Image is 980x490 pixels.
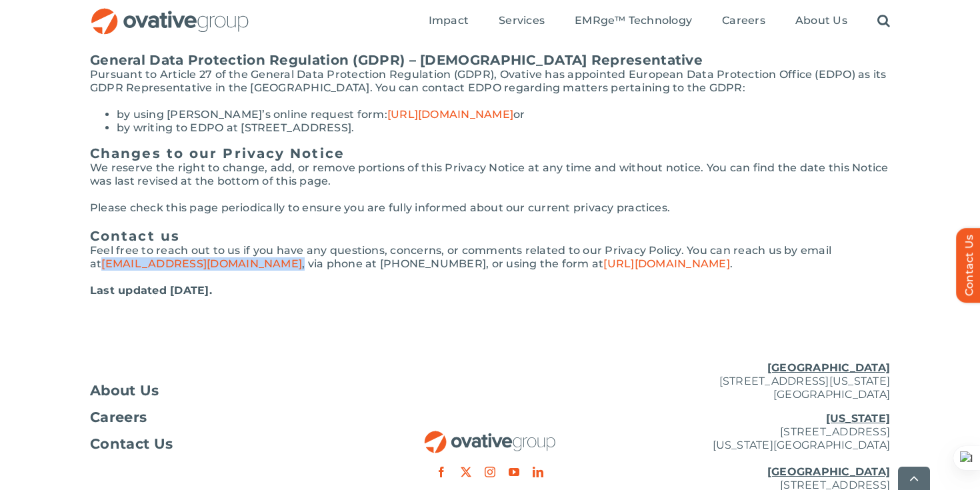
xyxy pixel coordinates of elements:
a: EMRge™ Technology [575,14,692,29]
a: Search [877,14,890,29]
a: youtube [509,467,519,477]
span: EMRge™ Technology [575,14,692,27]
li: by writing to EDPO at [STREET_ADDRESS]. [117,121,890,135]
span: Careers [90,411,147,424]
u: [GEOGRAPHIC_DATA] [767,361,890,374]
a: Contact Us [90,437,357,451]
strong: General Data Protection Regulation (GDPR) – [DEMOGRAPHIC_DATA] Representative [90,52,703,68]
nav: Footer Menu [90,384,357,451]
p: Please check this page periodically to ensure you are fully informed about our current privacy pr... [90,201,890,215]
a: twitter [461,467,471,477]
strong: Last updated [DATE]. [90,284,212,297]
li: by using [PERSON_NAME]’s online request form: or [117,108,890,121]
a: Services [499,14,545,29]
span: Careers [722,14,765,27]
a: About Us [795,14,847,29]
a: OG_Full_horizontal_RGB [90,7,250,19]
a: About Us [90,384,357,397]
span: Contact Us [90,437,173,451]
u: [GEOGRAPHIC_DATA] [767,465,890,478]
p: We reserve the right to change, add, or remove portions of this Privacy Notice at any time and wi... [90,161,890,188]
p: Pursuant to Article 27 of the General Data Protection Regulation (GDPR), Ovative has appointed Eu... [90,68,890,95]
span: Impact [429,14,469,27]
a: instagram [485,467,495,477]
h5: Contact us [90,228,890,244]
a: [EMAIL_ADDRESS][DOMAIN_NAME] [101,257,302,270]
u: [US_STATE] [826,412,890,425]
a: [URL][DOMAIN_NAME] [387,108,513,121]
p: [STREET_ADDRESS][US_STATE] [GEOGRAPHIC_DATA] [623,361,890,401]
span: About Us [795,14,847,27]
a: OG_Full_horizontal_RGB [423,429,557,442]
span: About Us [90,384,159,397]
a: linkedin [533,467,543,477]
h5: Changes to our Privacy Notice [90,145,890,161]
a: Careers [722,14,765,29]
a: Careers [90,411,357,424]
a: Impact [429,14,469,29]
a: [URL][DOMAIN_NAME] [603,257,729,270]
p: Feel free to reach out to us if you have any questions, concerns, or comments related to our Priv... [90,244,890,271]
a: facebook [436,467,447,477]
span: Services [499,14,545,27]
